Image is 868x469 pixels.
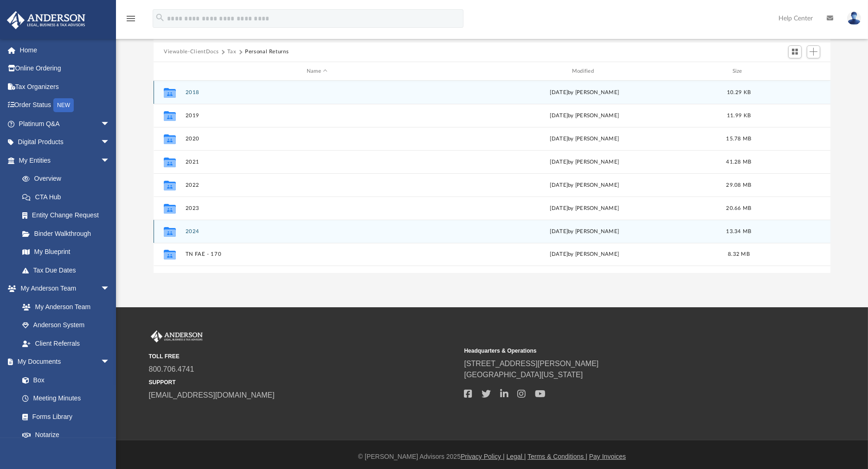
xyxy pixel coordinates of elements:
[158,67,181,76] div: id
[186,159,449,165] button: 2021
[6,353,119,371] a: My Documentsarrow_drop_down
[13,389,119,408] a: Meeting Minutes
[4,11,88,29] img: Anderson Advisors Platinum Portal
[726,206,751,211] span: 20.66 MB
[185,67,449,76] div: Name
[6,151,124,170] a: My Entitiesarrow_drop_down
[761,67,826,76] div: id
[453,158,716,166] div: [DATE] by [PERSON_NAME]
[6,96,124,115] a: Order StatusNEW
[726,229,751,234] span: 13.34 MB
[164,48,219,56] button: Viewable-ClientDocs
[847,12,861,25] img: User Pic
[453,67,716,76] div: Modified
[453,89,716,97] div: [DATE] by [PERSON_NAME]
[245,48,289,56] button: Personal Returns
[453,135,716,143] div: [DATE] by [PERSON_NAME]
[726,136,751,141] span: 15.78 MB
[101,353,119,372] span: arrow_drop_down
[13,206,124,225] a: Entity Change Request
[125,18,136,24] a: menu
[53,98,74,112] div: NEW
[186,136,449,142] button: 2020
[461,453,505,460] a: Privacy Policy |
[149,391,275,399] a: [EMAIL_ADDRESS][DOMAIN_NAME]
[6,279,119,298] a: My Anderson Teamarrow_drop_down
[13,407,115,426] a: Forms Library
[727,113,751,118] span: 11.99 KB
[727,90,751,95] span: 10.29 KB
[13,426,119,444] a: Notarize
[149,352,458,361] small: TOLL FREE
[720,67,758,76] div: Size
[6,59,124,78] a: Online Ordering
[788,45,802,58] button: Switch to Grid View
[527,453,587,460] a: Terms & Conditions |
[186,252,449,258] button: TN FAE - 170
[728,252,750,257] span: 8.32 MB
[154,81,830,273] div: grid
[807,45,821,58] button: Add
[125,13,136,24] i: menu
[507,453,526,460] a: Legal |
[453,181,716,190] div: [DATE] by [PERSON_NAME]
[101,279,119,298] span: arrow_drop_down
[453,112,716,120] div: [DATE] by [PERSON_NAME]
[453,228,716,236] div: [DATE] by [PERSON_NAME]
[186,113,449,119] button: 2019
[186,228,449,234] button: 2024
[186,89,449,95] button: 2018
[13,188,124,206] a: CTA Hub
[13,316,119,335] a: Anderson System
[149,365,194,373] a: 800.706.4741
[13,170,124,188] a: Overview
[13,334,119,353] a: Client Referrals
[589,453,626,460] a: Pay Invoices
[149,378,458,387] small: SUPPORT
[186,205,449,211] button: 2023
[13,224,124,243] a: Binder Walkthrough
[227,48,237,56] button: Tax
[101,114,119,133] span: arrow_drop_down
[464,371,583,379] a: [GEOGRAPHIC_DATA][US_STATE]
[726,183,751,188] span: 29.08 MB
[464,347,773,355] small: Headquarters & Operations
[464,360,599,368] a: [STREET_ADDRESS][PERSON_NAME]
[13,243,119,261] a: My Blueprint
[453,251,716,259] div: [DATE] by [PERSON_NAME]
[453,204,716,213] div: [DATE] by [PERSON_NAME]
[13,371,115,389] a: Box
[6,114,124,133] a: Platinum Q&Aarrow_drop_down
[116,452,868,462] div: © [PERSON_NAME] Advisors 2025
[13,298,115,316] a: My Anderson Team
[149,330,205,342] img: Anderson Advisors Platinum Portal
[6,133,124,152] a: Digital Productsarrow_drop_down
[726,159,751,165] span: 41.28 MB
[101,151,119,170] span: arrow_drop_down
[155,13,165,23] i: search
[101,133,119,152] span: arrow_drop_down
[6,77,124,96] a: Tax Organizers
[13,261,124,279] a: Tax Due Dates
[186,182,449,188] button: 2022
[6,41,124,59] a: Home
